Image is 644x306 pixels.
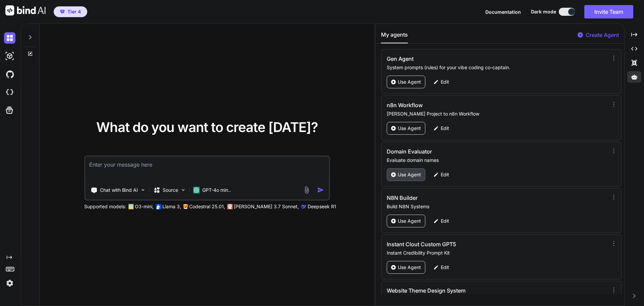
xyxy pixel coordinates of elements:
[140,187,146,193] img: Pick Tools
[586,31,619,39] p: Create Agent
[485,8,521,15] button: Documentation
[387,203,606,210] p: Build N8N Systems
[4,50,15,62] img: darkAi-studio
[485,9,521,15] span: Documentation
[96,119,318,135] span: What do you want to create [DATE]?
[4,277,15,289] img: settings
[387,157,606,164] p: Evaluate domain names
[308,203,336,210] p: Deepseek R1
[387,240,540,248] h3: Instant Clout Custom GPT5
[398,218,421,224] p: Use Agent
[398,79,421,85] p: Use Agent
[234,203,299,210] p: [PERSON_NAME] 3.7 Sonnet,
[183,204,188,209] img: Mistral-AI
[387,194,540,202] h3: N8N Builder
[584,5,633,18] button: Invite Team
[193,187,200,193] img: GPT-4o mini
[441,171,449,178] p: Edit
[387,64,606,71] p: System prompts (rules) for your vibe coding co-captain.
[4,87,15,98] img: cloudideIcon
[5,5,46,15] img: Bind AI
[387,147,540,156] h3: Domain Evaluator
[398,171,421,178] p: Use Agent
[387,250,606,256] p: Instant Credibility Prompt Kit
[202,187,231,193] p: GPT-4o min..
[84,203,126,210] p: Supported models:
[163,187,178,193] p: Source
[387,287,540,295] h3: Website Theme Design System
[100,187,138,193] p: Chat with Bind AI
[441,125,449,132] p: Edit
[4,69,15,80] img: githubDark
[135,203,154,210] p: O3-mini,
[387,101,540,109] h3: n8n Workflow
[317,186,324,193] img: icon
[4,32,15,44] img: darkChat
[303,186,310,194] img: attachment
[398,125,421,132] p: Use Agent
[180,187,186,193] img: Pick Models
[301,204,306,209] img: claude
[441,264,449,271] p: Edit
[531,8,556,15] span: Dark mode
[67,8,81,15] span: Tier 4
[387,55,540,63] h3: Gen Agent
[398,264,421,271] p: Use Agent
[381,31,408,43] button: My agents
[441,79,449,85] p: Edit
[60,10,65,14] img: premium
[54,6,87,17] button: premiumTier 4
[441,218,449,224] p: Edit
[189,203,225,210] p: Codestral 25.01,
[227,204,232,209] img: claude
[128,204,133,209] img: GPT-4
[387,111,606,117] p: [PERSON_NAME] Project to n8n Workflow
[156,204,161,209] img: Llama2
[162,203,181,210] p: Llama 3,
